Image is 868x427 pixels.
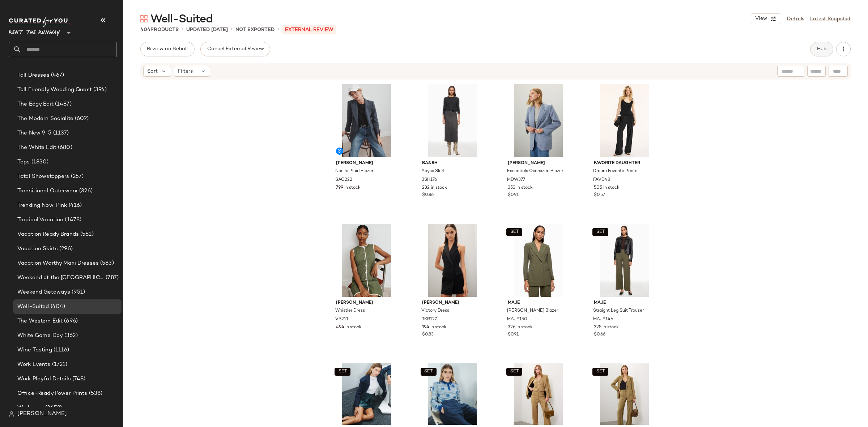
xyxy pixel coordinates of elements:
[207,46,264,52] span: Cancel External Review
[9,411,14,417] img: svg%3e
[17,303,49,311] span: Well-Suited
[422,192,434,198] span: $0.86
[17,410,67,418] span: [PERSON_NAME]
[421,316,437,323] span: RKB127
[17,230,79,239] span: Vacation Ready Brands
[79,230,94,239] span: (561)
[17,172,69,181] span: Total Showstoppers
[594,332,605,338] span: $0.66
[146,46,188,52] span: Review on Behalf
[71,375,86,383] span: (748)
[508,332,519,338] span: $0.91
[17,389,88,398] span: Office-Ready Power Prints
[17,346,52,354] span: Wine Tasting
[9,17,70,27] img: cfy_white_logo.C9jOOHJF.svg
[594,324,619,331] span: 325 in stock
[140,26,179,34] div: Products
[73,115,89,123] span: (602)
[17,144,56,152] span: The White Edit
[49,303,65,311] span: (404)
[63,332,78,340] span: (362)
[508,185,533,191] span: 353 in stock
[787,15,804,23] a: Details
[150,12,213,27] span: Well-Suited
[17,100,54,108] span: The Edgy Edit
[421,368,437,376] button: SET
[338,369,347,374] span: SET
[596,369,605,374] span: SET
[78,187,93,195] span: (326)
[30,158,49,166] span: (1830)
[507,168,563,175] span: Essentials Oversized Blazer
[593,168,637,175] span: Dream Favorite Pants
[422,160,483,167] span: ba&sh
[810,42,833,56] button: Hub
[17,274,104,282] span: Weekend at the [GEOGRAPHIC_DATA]
[140,27,150,33] span: 404
[592,228,608,236] button: SET
[17,375,71,383] span: Work Playful Details
[594,185,620,191] span: 505 in stock
[416,224,489,297] img: RKB127.jpg
[104,274,119,282] span: (787)
[17,86,92,94] span: Tall Friendly Wedding Guest
[277,25,279,34] span: •
[88,389,103,398] span: (538)
[17,259,99,268] span: Vacation Worthy Maxi Dresses
[422,185,447,191] span: 232 in stock
[422,332,434,338] span: $0.83
[17,216,63,224] span: Tropical Vacation
[231,25,233,34] span: •
[335,308,365,314] span: Whistler Dress
[751,13,781,24] button: View
[17,245,58,253] span: Vacation Skirts
[50,71,64,80] span: (467)
[17,201,67,210] span: Trending Now: Pink
[508,160,569,167] span: [PERSON_NAME]
[17,288,70,296] span: Weekend Getaways
[56,144,72,152] span: (680)
[593,316,613,323] span: MAJE146
[507,308,558,314] span: [PERSON_NAME] Blazer
[817,46,827,52] span: Hub
[336,160,397,167] span: [PERSON_NAME]
[594,160,655,167] span: Favorite Daughter
[810,15,851,23] a: Latest Snapshot
[51,360,68,369] span: (1721)
[421,168,445,175] span: Abyss Skirt
[422,324,447,331] span: 194 in stock
[63,216,81,224] span: (1478)
[17,115,73,123] span: The Modern Socialite
[335,368,350,376] button: SET
[594,300,655,306] span: Maje
[182,25,183,34] span: •
[335,316,348,323] span: VB211
[336,300,397,306] span: [PERSON_NAME]
[594,192,605,198] span: $0.57
[52,346,69,354] span: (1116)
[588,84,661,157] img: FAVD48.jpg
[99,259,114,268] span: (583)
[502,224,575,297] img: MAJE150.jpg
[510,230,519,235] span: SET
[755,16,767,22] span: View
[17,129,52,137] span: The New 9-5
[147,68,158,75] span: Sort
[17,71,50,80] span: Tall Dresses
[593,308,644,314] span: Straight Leg Suit Trouser
[70,288,85,296] span: (951)
[593,177,610,183] span: FAVD48
[336,324,362,331] span: 494 in stock
[9,25,60,38] span: Rent the Runway
[54,100,72,108] span: (1487)
[186,26,228,34] p: updated [DATE]
[508,192,519,198] span: $0.91
[17,404,44,412] span: Workwear
[140,15,148,22] img: svg%3e
[17,317,63,325] span: The Western Edit
[508,324,533,331] span: 326 in stock
[44,404,62,412] span: (3652)
[416,84,489,157] img: BSH176.jpg
[330,224,403,297] img: VB211.jpg
[330,84,403,157] img: SAO222.jpg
